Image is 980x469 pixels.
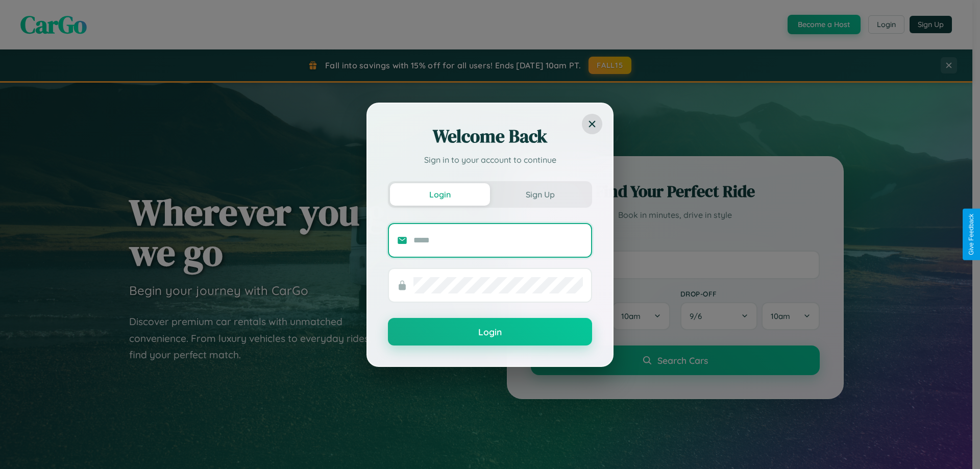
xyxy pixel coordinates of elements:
[388,154,592,166] p: Sign in to your account to continue
[390,183,490,206] button: Login
[388,124,592,149] h2: Welcome Back
[490,183,590,206] button: Sign Up
[388,318,592,345] button: Login
[968,214,975,255] div: Give Feedback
